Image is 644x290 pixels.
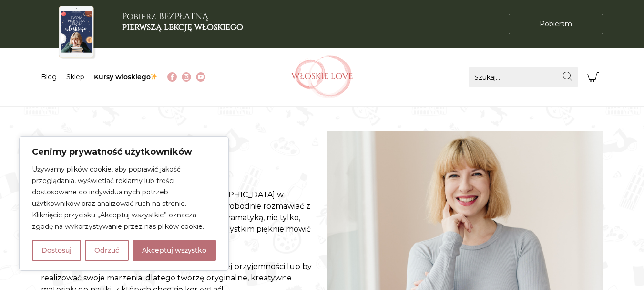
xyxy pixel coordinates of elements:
[122,11,243,32] h3: Pobierz BEZPŁATNĄ
[509,14,603,34] a: Pobieram
[85,240,129,261] button: Odrzuć
[32,240,81,261] button: Dostosuj
[469,67,578,87] input: Szukaj...
[41,73,57,81] a: Blog
[94,73,158,81] a: Kursy włoskiego
[540,19,572,29] span: Pobieram
[133,240,216,261] button: Akceptuj wszystko
[583,67,603,87] button: Koszyk
[291,55,353,98] img: Włoskielove
[32,146,216,158] p: Cenimy prywatność użytkowników
[66,73,84,81] a: Sklep
[32,163,216,232] p: Używamy plików cookie, aby poprawić jakość przeglądania, wyświetlać reklamy lub treści dostosowan...
[151,73,157,80] img: ✨
[122,21,243,33] b: pierwszą lekcję włoskiego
